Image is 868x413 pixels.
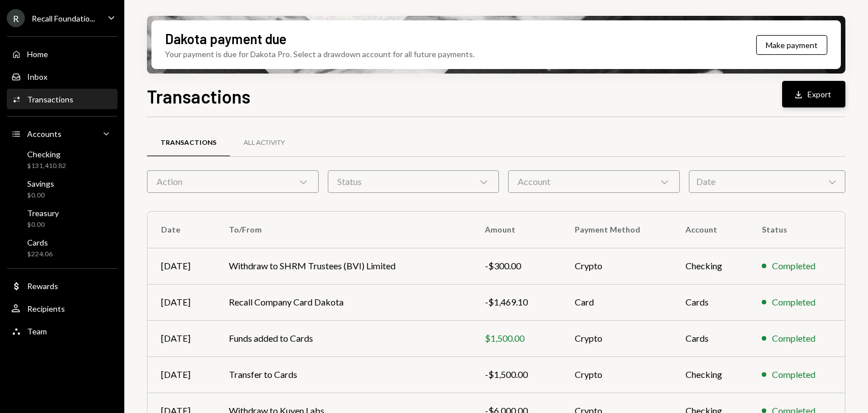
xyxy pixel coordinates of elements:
[165,48,475,60] div: Your payment is due for Dakota Pro. Select a drawdown account for all future payments.
[7,276,118,296] a: Rewards
[485,368,548,381] div: -$1,500.00
[215,212,471,248] th: To/From
[772,368,815,381] div: Completed
[7,205,118,232] a: Treasury$0.00
[485,295,548,309] div: -$1,469.10
[485,332,548,345] div: $1,500.00
[7,89,118,109] a: Transactions
[161,259,202,273] div: [DATE]
[756,35,827,55] button: Make payment
[27,326,47,336] div: Team
[7,66,118,87] a: Inbox
[672,320,748,356] td: Cards
[7,321,118,341] a: Team
[244,138,285,148] div: All Activity
[161,368,202,381] div: [DATE]
[27,304,65,313] div: Recipients
[215,284,471,320] td: Recall Company Card Dakota
[147,170,319,193] div: Action
[689,170,845,193] div: Date
[27,281,58,291] div: Rewards
[7,146,118,173] a: Checking$131,410.82
[672,356,748,393] td: Checking
[215,248,471,284] td: Withdraw to SHRM Trustees (BVI) Limited
[672,284,748,320] td: Cards
[27,149,66,159] div: Checking
[27,72,47,81] div: Inbox
[215,320,471,356] td: Funds added to Cards
[7,44,118,64] a: Home
[471,212,561,248] th: Amount
[485,259,548,273] div: -$300.00
[7,9,25,27] div: R
[561,284,672,320] td: Card
[165,29,287,48] div: Dakota payment due
[215,356,471,393] td: Transfer to Cards
[27,179,54,188] div: Savings
[772,295,815,309] div: Completed
[27,94,73,104] div: Transactions
[7,175,118,203] a: Savings$0.00
[160,138,216,148] div: Transactions
[772,332,815,345] div: Completed
[672,248,748,284] td: Checking
[27,238,53,247] div: Cards
[161,332,202,345] div: [DATE]
[32,14,95,23] div: Recall Foundatio...
[561,320,672,356] td: Crypto
[748,212,845,248] th: Status
[508,170,680,193] div: Account
[561,248,672,284] td: Crypto
[27,129,62,139] div: Accounts
[27,220,59,230] div: $0.00
[27,191,54,200] div: $0.00
[772,259,815,273] div: Completed
[147,212,215,248] th: Date
[27,49,48,59] div: Home
[7,298,118,319] a: Recipients
[561,356,672,393] td: Crypto
[672,212,748,248] th: Account
[27,161,66,171] div: $131,410.82
[561,212,672,248] th: Payment Method
[27,208,59,218] div: Treasury
[782,81,845,107] button: Export
[147,128,230,157] a: Transactions
[230,128,298,157] a: All Activity
[161,295,202,309] div: [DATE]
[7,234,118,261] a: Cards$224.06
[7,123,118,144] a: Accounts
[328,170,500,193] div: Status
[147,85,250,107] h1: Transactions
[27,249,53,259] div: $224.06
